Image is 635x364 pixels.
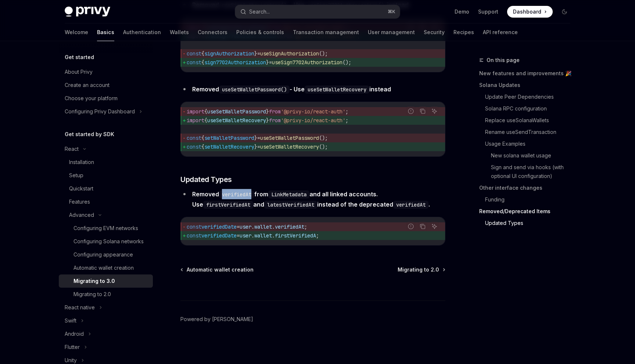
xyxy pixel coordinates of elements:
[59,235,153,248] a: Configuring Solana networks
[268,190,309,199] code: LinkMetadata
[204,135,254,141] span: setWalletPassword
[59,156,153,169] a: Installation
[59,182,153,195] a: Quickstart
[424,23,445,41] a: Security
[266,108,269,115] span: }
[65,107,135,116] div: Configuring Privy Dashboard
[254,50,257,57] span: }
[269,108,281,115] span: from
[388,9,395,15] span: ⌘ K
[73,237,144,246] div: Configuring Solana networks
[293,23,359,41] a: Transaction management
[201,59,204,66] span: {
[453,23,474,41] a: Recipes
[207,108,266,115] span: useSetWalletPassword
[264,201,317,209] code: latestVerifiedAt
[269,117,281,124] span: from
[73,290,111,299] div: Migrating to 2.0
[342,59,351,66] span: ();
[181,266,254,273] a: Automatic wallet creation
[204,117,207,124] span: {
[69,171,83,180] div: Setup
[418,222,427,231] button: Copy the contents from the code block
[180,174,232,185] span: Updated Types
[59,248,153,261] a: Configuring appearance
[260,143,319,150] span: useSetWalletRecovery
[485,138,576,150] a: Usage Examples
[275,232,316,239] span: firstVerifiedA
[305,85,369,94] code: useSetWalletRecovery
[251,232,254,239] span: .
[406,106,416,116] button: Report incorrect code
[485,194,576,205] a: Funding
[65,330,84,338] div: Android
[240,232,251,239] span: user
[201,143,204,150] span: {
[491,150,576,161] a: New solana wallet usage
[201,232,237,239] span: verifiedDate
[187,59,201,66] span: const
[69,197,90,206] div: Features
[65,303,95,312] div: React native
[187,135,201,141] span: const
[204,59,266,66] span: sign7702Authorization
[319,50,328,57] span: ();
[69,211,94,219] div: Advanced
[207,117,266,124] span: useSetWalletRecovery
[316,232,319,239] span: ;
[59,65,153,79] a: About Privy
[240,223,251,230] span: user
[485,114,576,126] a: Replace useSolanaWallets
[187,108,204,115] span: import
[275,223,304,230] span: verifiedAt
[170,23,189,41] a: Wallets
[281,108,345,115] span: '@privy-io/react-auth'
[479,79,576,91] a: Solana Updates
[65,94,118,103] div: Choose your platform
[260,135,319,141] span: useSetWalletPassword
[65,343,80,352] div: Flutter
[393,201,428,209] code: verifiedAt
[319,143,328,150] span: ();
[69,184,93,193] div: Quickstart
[345,108,348,115] span: ;
[204,108,207,115] span: {
[406,222,416,231] button: Report incorrect code
[201,50,204,57] span: {
[59,92,153,105] a: Choose your platform
[249,7,270,16] div: Search...
[319,135,328,141] span: ();
[59,288,153,301] a: Migrating to 2.0
[187,266,254,273] span: Automatic wallet creation
[485,103,576,114] a: Solana RPC configuration
[219,85,290,94] code: useSetWalletPassword()
[398,266,445,273] a: Migrating to 2.0
[479,205,576,217] a: Removed/Deprecated Items
[59,79,153,92] a: Create an account
[187,223,201,230] span: const
[254,143,257,150] span: }
[69,158,94,167] div: Installation
[485,126,576,138] a: Rename useSendTransaction
[507,6,553,18] a: Dashboard
[237,223,240,230] span: =
[559,6,570,18] button: Toggle dark mode
[73,263,134,272] div: Automatic wallet creation
[483,23,518,41] a: API reference
[272,223,275,230] span: .
[266,117,269,124] span: }
[251,223,254,230] span: .
[65,316,76,325] div: Swift
[455,8,469,15] a: Demo
[65,81,110,90] div: Create an account
[203,201,253,209] code: firstVerifiedAt
[65,145,79,153] div: React
[479,68,576,79] a: New features and improvements 🎉
[269,59,272,66] span: =
[180,316,253,323] a: Powered by [PERSON_NAME]
[192,190,430,208] strong: Removed from and all linked accounts. Use and instead of the deprecated .
[201,135,204,141] span: {
[257,135,260,141] span: =
[201,223,237,230] span: verifiedDate
[430,222,439,231] button: Ask AI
